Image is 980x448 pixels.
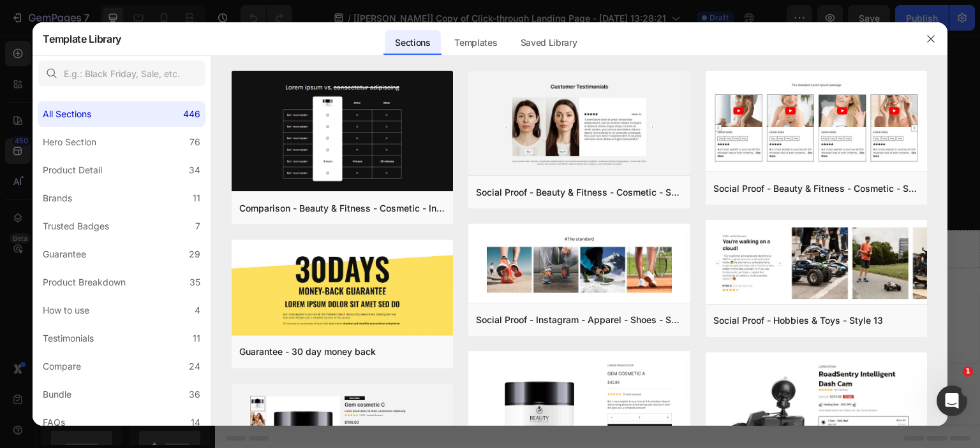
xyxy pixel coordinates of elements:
[24,89,290,104] span: Halos, shadows, or dizziness after long work sessions.
[43,106,91,122] div: All Sections
[43,275,126,290] div: Product Breakdown
[189,359,200,374] div: 24
[43,134,96,150] div: Hero Section
[937,386,967,416] iframe: Intercom live chat
[43,331,94,346] div: Testimonials
[43,22,121,55] h2: Template Library
[429,295,524,307] span: then drag & drop elements
[189,134,200,150] div: 76
[43,163,102,178] div: Product Detail
[232,71,453,194] img: c19.png
[476,312,682,328] div: Social Proof - Instagram - Apparel - Shoes - Style 30
[191,415,200,430] div: 14
[195,219,200,234] div: 7
[24,59,208,74] span: Blurry vision after a few hours online.
[385,30,440,55] div: Sections
[38,61,205,86] input: E.g.: Black Friday, Sale, etc.
[239,201,445,216] div: Comparison - Beauty & Fitness - Cosmetic - Ingredients - Style 19
[444,30,507,55] div: Templates
[346,279,413,293] div: Generate layout
[43,219,109,234] div: Trusted Badges
[344,295,412,307] span: from URL or image
[189,275,200,290] div: 35
[195,303,200,318] div: 4
[17,165,356,193] span: No drops, no gimmicks—just two daily capsules that tackle the root cause of digital [MEDICAL_DATA]
[476,185,682,200] div: Social Proof - Beauty & Fitness - Cosmetic - Style 16
[43,387,71,402] div: Bundle
[193,331,200,346] div: 11
[963,366,973,377] span: 1
[158,133,215,147] div: SHOP NOW
[43,415,65,430] div: FAQs
[510,30,588,55] div: Saved Library
[246,279,323,293] div: Choose templates
[713,313,883,328] div: Social Proof - Hobbies & Toys - Style 13
[706,220,927,307] img: sp13.png
[43,247,86,262] div: Guarantee
[439,279,517,293] div: Add blank section
[43,359,81,374] div: Compare
[468,71,690,178] img: sp16.png
[43,191,72,206] div: Brands
[183,106,200,122] div: 446
[239,344,376,359] div: Guarantee - 30 day money back
[353,251,413,264] span: Add section
[189,387,200,402] div: 36
[189,247,200,262] div: 29
[713,181,919,196] div: Social Proof - Beauty & Fitness - Cosmetic - Style 8
[43,303,89,318] div: How to use
[189,163,200,178] div: 34
[239,295,327,307] span: inspired by CRO experts
[468,224,690,305] img: sp30.png
[357,208,424,219] div: Drop element here
[24,29,183,44] span: “Every day ends in headaches.”
[193,191,200,206] div: 11
[138,126,235,154] button: SHOP NOW
[706,71,927,174] img: sp8.png
[232,240,453,337] img: g30.png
